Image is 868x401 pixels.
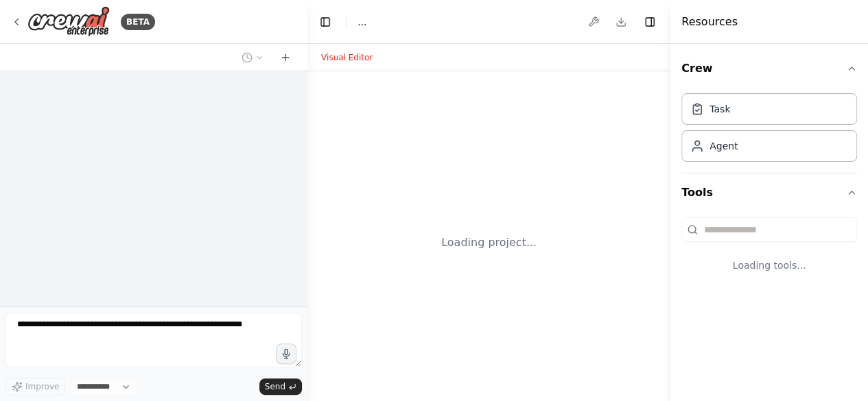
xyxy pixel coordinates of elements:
button: Improve [5,378,65,396]
div: Loading project... [441,234,537,251]
div: BETA [121,14,155,30]
button: Visual Editor [313,49,381,66]
button: Crew [681,49,857,88]
div: Task [709,102,730,116]
button: Click to speak your automation idea [276,343,296,364]
div: Loading tools... [681,247,857,283]
div: Tools [681,212,857,294]
h4: Resources [681,14,738,30]
div: Crew [681,88,857,173]
button: Hide right sidebar [640,12,659,32]
button: Send [259,378,302,395]
span: Improve [25,381,59,392]
button: Tools [681,173,857,212]
img: Logo [27,6,110,37]
div: Agent [709,139,738,153]
span: ... [357,15,366,29]
span: Send [265,381,285,392]
button: Hide left sidebar [316,12,335,32]
button: Switch to previous chat [236,49,269,66]
nav: breadcrumb [357,15,366,29]
button: Start a new chat [274,49,296,66]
